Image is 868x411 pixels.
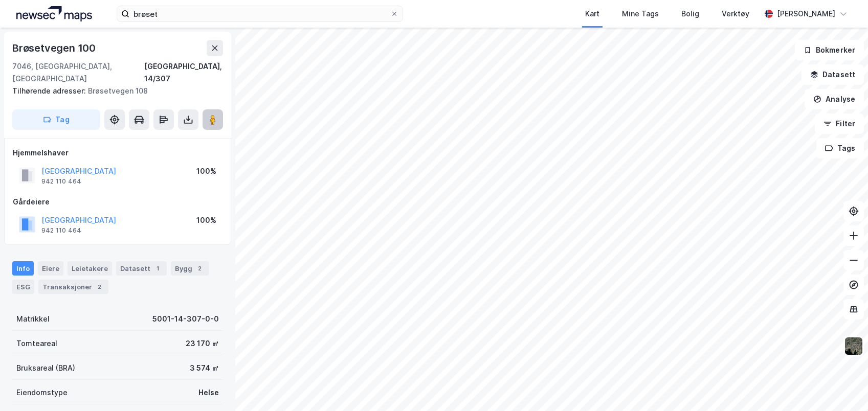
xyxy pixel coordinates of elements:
div: [PERSON_NAME] [777,8,835,20]
div: Bygg [171,261,209,276]
button: Bokmerker [795,40,864,60]
div: 23 170 ㎡ [186,337,219,350]
button: Tags [816,138,864,158]
div: Bruksareal (BRA) [16,362,75,374]
div: Info [12,261,34,276]
div: Eiendomstype [16,386,68,399]
div: Leietakere [68,261,112,276]
div: Verktøy [722,8,749,20]
div: Transaksjoner [38,280,108,294]
div: Brøsetvegen 108 [12,85,215,97]
div: 1 [152,263,163,273]
div: Kart [585,8,599,20]
div: 3 574 ㎡ [190,362,219,374]
div: 2 [194,263,205,273]
div: Helse [198,386,219,399]
div: 942 110 464 [41,177,81,186]
div: Hjemmelshaver [13,147,222,159]
button: Datasett [802,64,864,85]
button: Tag [12,109,100,130]
div: Gårdeiere [13,196,222,208]
div: 2 [94,282,104,292]
div: Matrikkel [16,313,50,325]
img: 9k= [844,336,863,356]
button: Analyse [805,89,864,109]
input: Søk på adresse, matrikkel, gårdeiere, leietakere eller personer [129,6,390,21]
div: Datasett [116,261,167,276]
span: Tilhørende adresser: [12,86,88,95]
div: ESG [12,280,34,294]
div: 5001-14-307-0-0 [152,313,219,325]
div: 7046, [GEOGRAPHIC_DATA], [GEOGRAPHIC_DATA] [12,60,144,85]
div: [GEOGRAPHIC_DATA], 14/307 [144,60,223,85]
div: Bolig [681,8,699,20]
div: 100% [196,165,216,177]
div: 942 110 464 [41,226,81,235]
div: Brøsetvegen 100 [12,40,98,56]
div: Mine Tags [622,8,659,20]
div: Eiere [38,261,63,276]
button: Filter [815,113,864,134]
div: Tomteareal [16,337,57,350]
img: logo.a4113a55bc3d86da70a041830d287a7e.svg [16,6,92,21]
iframe: Chat Widget [817,362,868,411]
div: 100% [196,214,216,226]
